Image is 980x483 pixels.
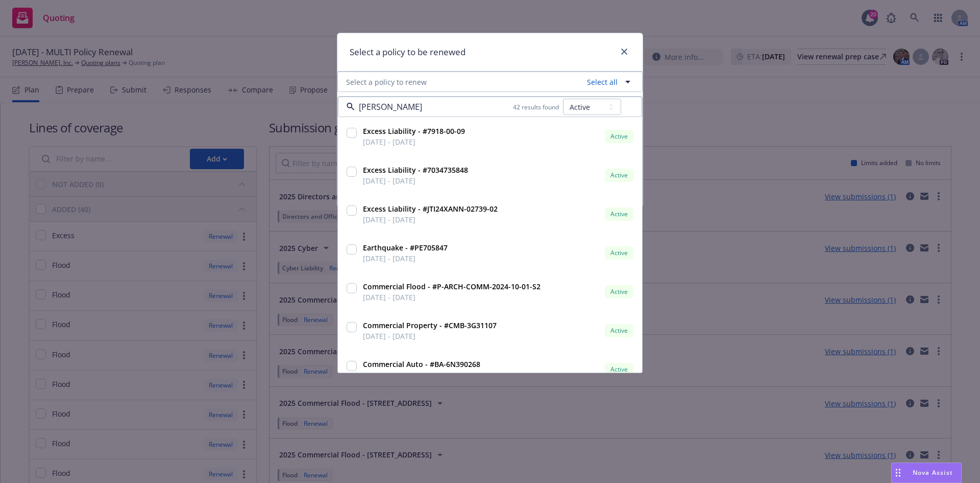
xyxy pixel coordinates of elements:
span: [DATE] - [DATE] [363,370,480,380]
span: Active [609,132,629,141]
span: Active [609,365,629,374]
strong: Earthquake - #PE705847 [363,243,448,252]
strong: Commercial Flood - #P-ARCH-COMM-2024-10-01-S2 [363,282,541,291]
span: Active [609,326,629,335]
span: Active [609,210,629,219]
span: [DATE] - [DATE] [363,253,448,264]
span: [DATE] - [DATE] [363,331,497,341]
strong: Excess Liability - #JTI24XANN-02739-02 [363,204,498,214]
span: [DATE] - [DATE] [363,175,468,186]
a: close [618,45,630,58]
button: Select a policy to renewSelect all [337,72,643,92]
strong: Commercial Auto - #BA-6N390268 [363,359,480,369]
strong: Commercial Property - #CMB-3G31107 [363,320,497,330]
strong: Excess Liability - #7918-00-09 [363,126,465,136]
span: [DATE] - [DATE] [363,292,541,303]
span: [DATE] - [DATE] [363,214,498,225]
strong: Excess Liability - #7034735848 [363,165,468,175]
span: Active [609,248,629,258]
div: No policies selected [337,92,643,119]
button: Nova Assist [891,463,962,483]
span: Nova Assist [913,468,953,477]
input: Filter by keyword [355,101,513,113]
h1: Select a policy to be renewed [350,45,465,59]
span: [DATE] - [DATE] [363,136,465,147]
span: Active [609,171,629,180]
span: 42 results found [513,103,559,111]
a: Select all [583,77,618,87]
span: Select a policy to renew [346,77,427,87]
div: Drag to move [892,463,904,482]
span: Active [609,287,629,296]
